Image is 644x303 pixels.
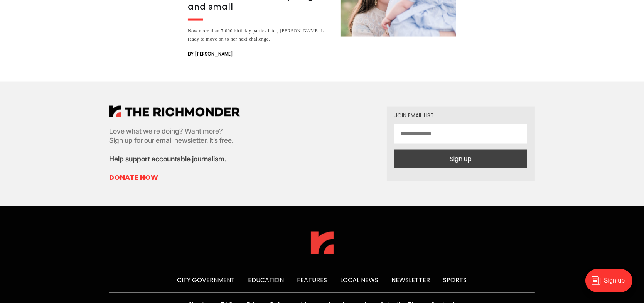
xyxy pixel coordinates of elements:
[394,113,527,118] div: Join email list
[311,232,334,254] img: The Richmonder
[188,27,331,43] div: Now more than 7,000 birthday parties later, [PERSON_NAME] is ready to move on to her next challenge.
[341,276,379,285] a: Local News
[177,276,235,285] a: City Government
[109,127,240,145] p: Love what we’re doing? Want more? Sign up for our email newsletter. It’s free.
[392,276,430,285] a: Newsletter
[109,154,240,164] p: Help support accountable journalism.
[443,276,467,285] a: Sports
[394,150,527,168] button: Sign up
[579,265,644,303] iframe: portal-trigger
[248,276,284,285] a: Education
[297,276,327,285] a: Features
[109,173,240,182] a: Donate Now
[109,106,240,117] img: The Richmonder Logo
[188,49,233,59] span: By [PERSON_NAME]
